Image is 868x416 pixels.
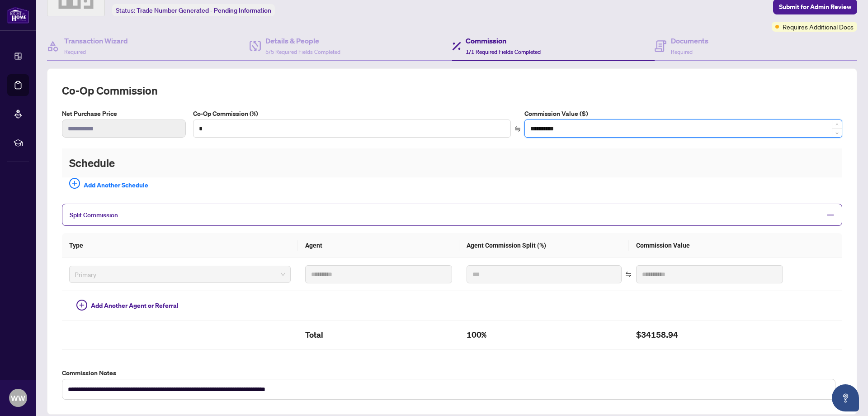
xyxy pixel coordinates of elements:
[826,211,835,219] span: minus
[62,83,842,98] h2: Co-op Commission
[298,233,459,258] th: Agent
[64,48,86,55] span: Required
[7,7,29,24] img: logo
[193,109,511,119] label: Co-Op Commission (%)
[832,129,842,137] span: Decrease Value
[62,204,842,226] div: Split Commission
[62,148,842,177] h2: Schedule
[671,35,708,46] h4: Documents
[305,328,452,342] h2: Total
[75,268,285,281] span: Primary
[64,35,128,46] h4: Transaction Wizard
[62,109,186,119] label: Net Purchase Price
[62,233,298,258] th: Type
[466,35,541,46] h4: Commission
[636,328,783,342] h2: $34158.94
[671,48,693,55] span: Required
[835,123,839,126] span: up
[265,48,340,55] span: 5/5 Required Fields Completed
[467,328,622,342] h2: 100%
[112,4,275,16] div: Status:
[11,392,25,404] span: WW
[69,178,80,189] span: plus-circle
[625,271,632,277] span: swap
[459,233,629,258] th: Agent Commission Split (%)
[69,298,186,313] button: Add Another Agent or Referral
[524,109,842,119] label: Commission Value ($)
[84,178,148,192] span: Add Another Schedule
[466,48,541,55] span: 1/1 Required Fields Completed
[832,384,859,411] button: Open asap
[832,120,842,129] span: Increase Value
[265,35,340,46] h4: Details & People
[91,301,179,311] span: Add Another Agent or Referral
[783,22,854,32] span: Requires Additional Docs
[76,300,87,311] span: plus-circle
[137,6,271,14] span: Trade Number Generated - Pending Information
[835,132,839,135] span: down
[514,126,521,132] span: swap
[70,211,118,219] span: Split Commission
[62,368,842,378] label: Commission Notes
[629,233,790,258] th: Commission Value
[62,177,156,193] button: Add Another Schedule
